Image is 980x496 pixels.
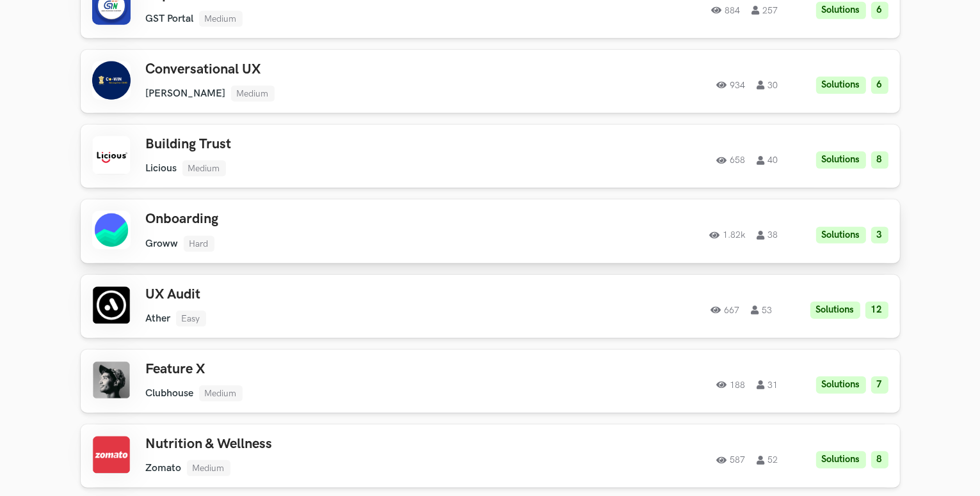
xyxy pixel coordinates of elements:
[871,77,888,94] li: 6
[816,376,866,394] li: Solutions
[199,385,243,401] li: Medium
[816,227,866,244] li: Solutions
[146,13,194,25] li: GST Portal
[757,81,778,89] span: 30
[199,11,243,27] li: Medium
[146,462,182,474] li: Zomato
[865,302,888,319] li: 12
[81,275,900,338] a: UX Audit Ather Easy 667 53 Solutions 12
[81,350,900,413] a: Feature X Clubhouse Medium 188 31 Solutions 7
[816,451,866,469] li: Solutions
[757,380,778,389] span: 31
[182,160,226,176] li: Medium
[146,361,510,378] h3: Feature X
[146,211,510,228] h3: Onboarding
[871,151,888,169] li: 8
[757,231,778,240] span: 38
[176,311,206,327] li: Easy
[752,6,778,15] span: 257
[751,306,773,314] span: 53
[187,460,230,476] li: Medium
[146,61,510,78] h3: Conversational UX
[757,456,778,465] span: 52
[146,162,177,174] li: Licious
[717,81,746,89] span: 934
[146,238,179,250] li: Groww
[81,424,900,488] a: Nutrition & Wellness Zomato Medium 587 52 Solutions 8
[816,151,866,169] li: Solutions
[81,50,900,113] a: Conversational UX[PERSON_NAME]Medium93430Solutions6
[81,125,900,188] a: Building TrustLiciousMedium65840Solutions8
[146,136,510,153] h3: Building Trust
[871,227,888,244] li: 3
[717,156,746,165] span: 658
[710,231,746,240] span: 1.82k
[871,451,888,469] li: 8
[231,86,275,102] li: Medium
[146,387,194,399] li: Clubhouse
[81,199,900,263] a: OnboardingGrowwHard1.82k38Solutions3
[717,380,746,389] span: 188
[146,88,226,100] li: [PERSON_NAME]
[184,236,214,252] li: Hard
[711,306,740,314] span: 667
[146,436,510,453] h3: Nutrition & Wellness
[871,376,888,394] li: 7
[717,456,746,465] span: 587
[871,2,888,19] li: 6
[816,2,866,19] li: Solutions
[146,286,510,303] h3: UX Audit
[757,156,778,165] span: 40
[146,313,171,325] li: Ather
[816,77,866,94] li: Solutions
[712,6,741,15] span: 884
[810,302,860,319] li: Solutions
